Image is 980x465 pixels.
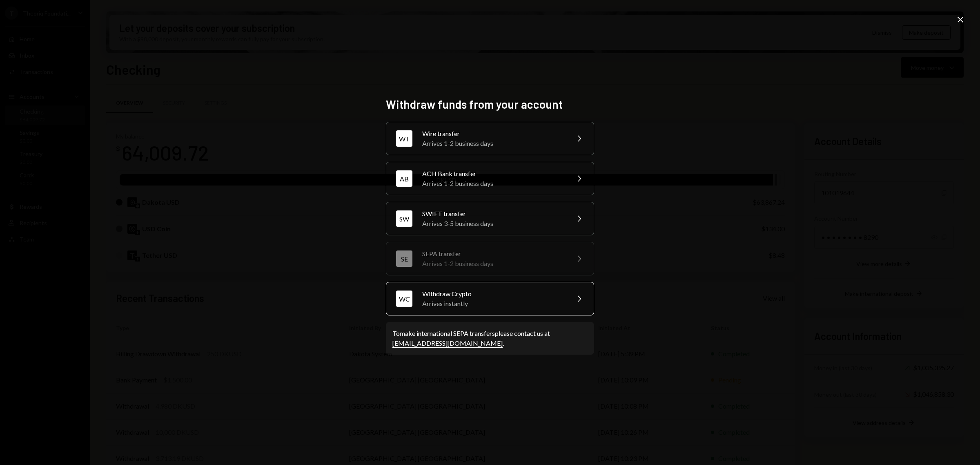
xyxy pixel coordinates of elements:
[422,139,564,148] div: Arrives 1-2 business days
[386,122,594,155] button: WTWire transferArrives 1-2 business days
[386,242,594,275] button: SESEPA transferArrives 1-2 business days
[396,130,412,147] div: WT
[396,170,412,187] div: AB
[386,162,594,195] button: ABACH Bank transferArrives 1-2 business days
[396,210,412,227] div: SW
[396,291,412,307] div: WC
[422,209,564,219] div: SWIFT transfer
[422,259,564,268] div: Arrives 1-2 business days
[392,339,503,348] a: [EMAIL_ADDRESS][DOMAIN_NAME]
[422,289,564,299] div: Withdraw Crypto
[392,329,588,348] div: To make international SEPA transfers please contact us at .
[422,299,564,309] div: Arrives instantly
[422,219,564,228] div: Arrives 3-5 business days
[422,129,564,139] div: Wire transfer
[386,202,594,235] button: SWSWIFT transferArrives 3-5 business days
[396,250,412,267] div: SE
[422,169,564,179] div: ACH Bank transfer
[386,96,594,112] h2: Withdraw funds from your account
[422,179,564,188] div: Arrives 1-2 business days
[386,282,594,315] button: WCWithdraw CryptoArrives instantly
[422,249,564,259] div: SEPA transfer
